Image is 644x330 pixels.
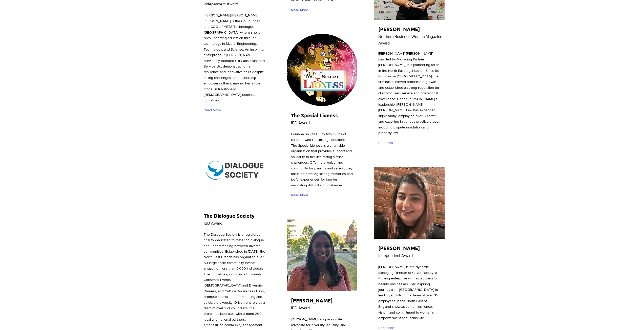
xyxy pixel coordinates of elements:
[378,34,442,45] span: Northern Business Woman Magazine Award
[287,34,357,106] img: The Special Lioness
[291,191,310,200] a: Read More
[291,193,308,198] span: Read More
[378,51,439,135] span: [PERSON_NAME] [PERSON_NAME] Law, led by Managing Partner [PERSON_NAME], is a pioneering force in ...
[204,2,238,6] span: Independent Award
[291,121,310,125] span: IBD Award
[204,13,265,102] span: [PERSON_NAME] [PERSON_NAME] [PERSON_NAME] is the Co-Founder and COO of METS Technologies, [GEOGRA...
[204,108,221,113] span: Read More
[287,219,357,291] img: Zoë Hingston
[378,26,420,32] span: [PERSON_NAME]
[204,212,255,219] span: The Dialogue Society
[378,253,413,258] span: Independent Award
[291,6,310,14] a: Read More
[204,106,223,115] a: Read More
[291,132,353,187] span: Founded in [DATE] by two mums of children with life-limiting conditions, The Special Lioness is a...
[291,112,338,119] span: The Special Lioness
[199,134,270,206] img: The Dialogue Society
[204,221,222,225] span: IBD Award
[291,297,333,304] span: [PERSON_NAME]
[378,140,396,145] span: Read More
[378,138,398,147] a: Read More
[291,8,308,13] span: Read More
[374,167,445,239] img: Uma Malhotra
[378,265,438,320] span: [PERSON_NAME] is the dynamic Managing Director of Cover Beauty, a thriving enterprise with six su...
[378,245,420,251] span: [PERSON_NAME]
[291,306,310,310] span: IBD Award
